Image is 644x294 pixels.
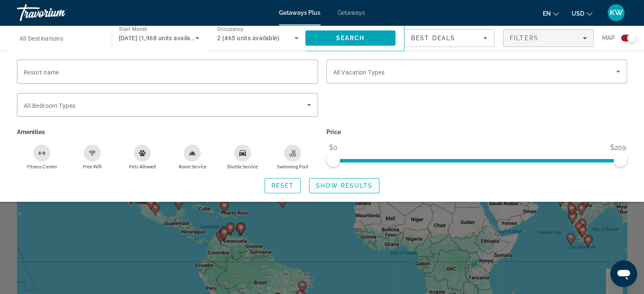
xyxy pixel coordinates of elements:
span: Pets Allowed [129,164,156,169]
span: KW [610,8,623,17]
span: Free Wifi [83,164,102,169]
button: Fitness Center [17,144,67,170]
span: Map [602,32,615,44]
span: Show Results [316,182,373,189]
p: Price [326,126,627,138]
span: en [543,10,551,17]
button: Shuttle Service [218,144,268,170]
span: All Vacation Types [333,69,385,76]
span: USD [572,10,584,17]
span: [DATE] (1,968 units available) [119,35,201,41]
button: Filters [503,29,594,47]
span: Reset [271,182,294,189]
span: $0 [328,141,339,154]
a: Getaways [337,9,365,16]
button: Change language [543,7,559,19]
span: Best Deals [411,35,455,41]
p: Amenities [17,126,318,138]
ngx-slider: ngx-slider [326,159,627,161]
button: Reset [265,178,301,193]
button: Pets Allowed [117,144,167,170]
span: All Bedroom Types [24,102,75,109]
button: Change currency [572,7,592,19]
mat-select: Sort by [411,33,487,43]
span: Filters [510,35,539,41]
span: ngx-slider-max [614,153,627,167]
iframe: Button to launch messaging window [610,260,637,287]
span: Search [336,35,365,41]
button: Room Service [167,144,217,170]
span: Resort name [24,69,59,76]
button: Search [305,30,396,46]
span: ngx-slider [326,153,340,167]
button: Show Results [309,178,379,193]
span: Start Month [119,26,147,32]
a: Travorium [17,2,102,24]
span: $209 [609,141,627,154]
span: 2 (465 units available) [217,35,279,41]
button: Swimming Pool [268,144,318,170]
span: Occupancy [217,26,244,32]
span: Room Service [178,164,206,169]
span: All Destinations [19,35,63,42]
button: Free Wifi [67,144,117,170]
span: Shuttle Service [227,164,258,169]
span: Fitness Center [27,164,57,169]
button: User Menu [605,4,627,22]
input: Select destination [19,33,101,44]
span: Swimming Pool [277,164,308,169]
a: Getaways Plus [279,9,321,16]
